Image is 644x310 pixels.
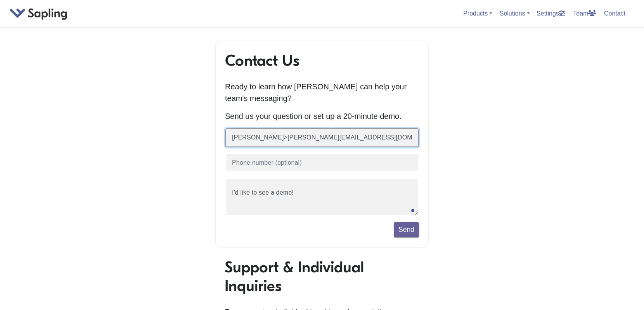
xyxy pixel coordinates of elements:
a: Contact [601,7,628,20]
h1: Support & Individual Inquiries [225,258,419,295]
a: Solutions [500,10,530,17]
input: Business email (required) [225,128,419,147]
a: Team [570,7,599,20]
input: Phone number (optional) [225,153,419,172]
h1: Contact Us [225,51,419,70]
a: Settings [533,7,568,20]
a: Products [463,10,492,17]
textarea: I'd like to see a demo! [225,178,419,216]
p: Ready to learn how [PERSON_NAME] can help your team's messaging? [225,81,419,104]
p: Send us your question or set up a 20-minute demo. [225,110,419,122]
button: Send [394,222,419,237]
